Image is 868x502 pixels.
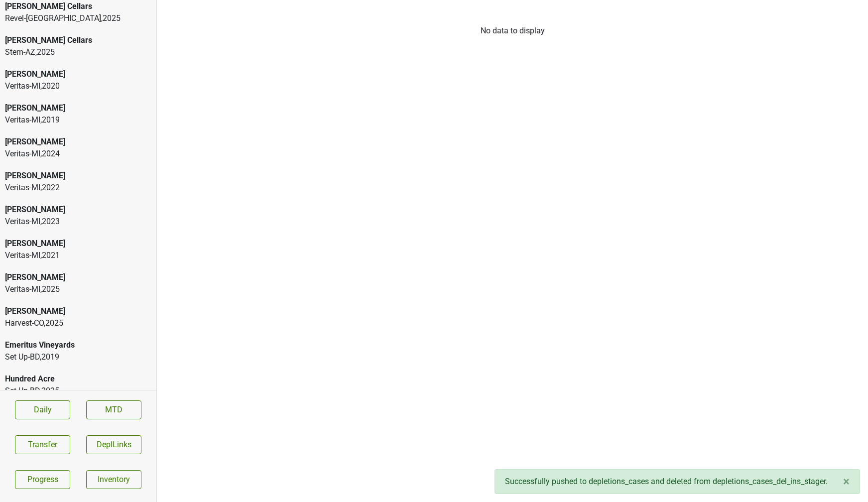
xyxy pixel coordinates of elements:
[5,12,151,24] div: Revel-[GEOGRAPHIC_DATA] , 2025
[5,238,151,250] div: [PERSON_NAME]
[15,435,70,454] button: Transfer
[5,114,151,126] div: Veritas-MI , 2019
[5,34,151,46] div: [PERSON_NAME] Cellars
[5,317,151,329] div: Harvest-CO , 2025
[5,216,151,228] div: Veritas-MI , 2023
[5,339,151,351] div: Emeritus Vineyards
[5,68,151,80] div: [PERSON_NAME]
[5,204,151,216] div: [PERSON_NAME]
[5,373,151,385] div: Hundred Acre
[86,435,141,454] button: DeplLinks
[495,469,860,494] div: Successfully pushed to depletions_cases and deleted from depletions_cases_del_ins_stager.
[86,400,141,419] a: MTD
[5,305,151,317] div: [PERSON_NAME]
[15,400,70,419] a: Daily
[86,470,141,489] a: Inventory
[5,182,151,194] div: Veritas-MI , 2022
[843,475,850,489] span: ×
[5,102,151,114] div: [PERSON_NAME]
[5,80,151,92] div: Veritas-MI , 2020
[5,46,151,58] div: Stem-AZ , 2025
[5,271,151,283] div: [PERSON_NAME]
[5,250,151,261] div: Veritas-MI , 2021
[157,25,868,37] div: No data to display
[5,148,151,160] div: Veritas-MI , 2024
[5,385,151,397] div: Set Up-BD , 2025
[5,351,151,363] div: Set Up-BD , 2019
[5,170,151,182] div: [PERSON_NAME]
[5,0,151,12] div: [PERSON_NAME] Cellars
[5,136,151,148] div: [PERSON_NAME]
[5,283,151,295] div: Veritas-MI , 2025
[15,470,70,489] a: Progress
